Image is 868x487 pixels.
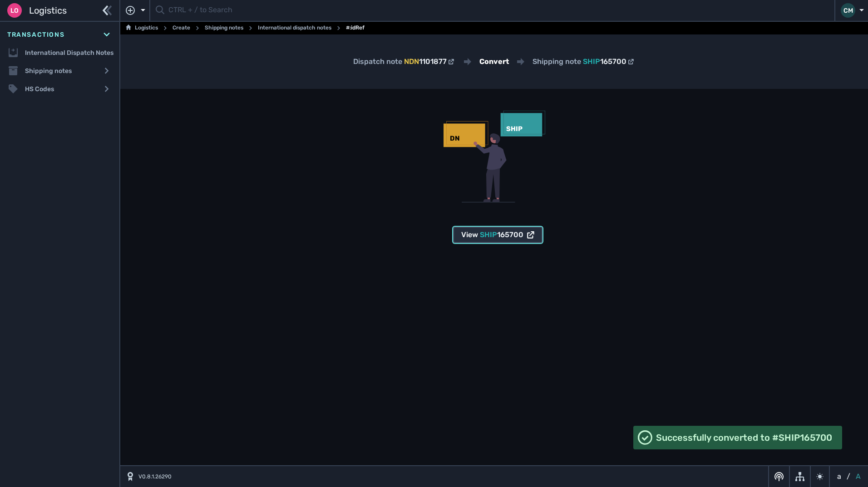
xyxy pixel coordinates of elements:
[656,431,832,444] span: Successfully converted to #SHIP165700
[258,23,331,34] a: International dispatch notes
[506,125,523,133] text: SHIP
[497,230,523,239] span: 165700
[847,471,850,482] span: /
[480,230,497,239] span: SHIP
[461,229,534,240] div: View
[173,23,190,34] a: Create
[854,471,863,482] button: A
[404,56,456,67] a: NDN1101877
[29,4,67,17] span: Logistics
[533,56,636,67] div: Shipping note
[346,23,365,34] span: #:idRef
[835,471,843,482] button: a
[841,3,855,18] div: CM
[583,56,636,67] a: SHIP165700
[7,3,22,18] div: Lo
[600,57,626,66] span: 165700
[449,134,459,142] text: DN
[583,57,600,66] span: SHIP
[419,57,447,66] span: 1101877
[404,57,419,66] span: NDN
[205,23,243,34] a: Shipping notes
[126,23,158,34] a: Logistics
[479,56,509,67] h2: Convert
[138,472,172,481] span: V0.8.1.26290
[7,30,64,39] span: Transactions
[353,56,456,67] div: Dispatch note
[168,2,829,19] input: CTRL + / to Search
[453,227,542,243] button: ViewSHIP165700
